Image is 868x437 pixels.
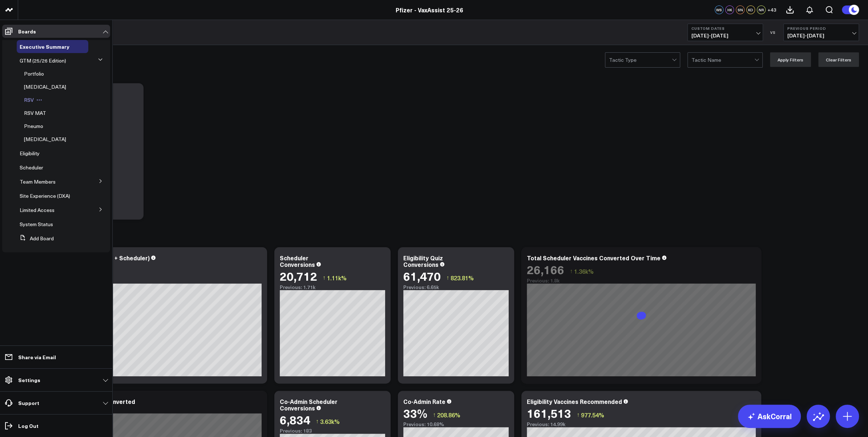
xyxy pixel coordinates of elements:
span: Scheduler [20,164,43,171]
span: ↑ [570,266,573,276]
div: Previous: 14.99k [527,421,756,427]
div: Previous: 10.68% [403,421,509,427]
div: Scheduler Conversions [280,254,315,268]
span: RSV [24,96,34,103]
a: RSV [24,97,34,103]
div: 161,513 [527,406,571,420]
button: +43 [767,5,776,14]
div: 61,470 [403,269,441,282]
a: Site Experience (DXA) [20,193,70,199]
a: Executive Summary [20,44,69,49]
a: AskCorral [738,405,801,428]
div: Previous: 1.8k [527,278,756,284]
a: Limited Access [20,207,54,213]
div: HK [725,5,734,14]
span: ↑ [323,273,326,282]
span: 1.36k% [574,267,594,275]
div: Previous: 8.37k [33,278,262,284]
b: Previous Period [787,26,855,31]
p: Support [18,400,39,406]
div: 20,712 [280,269,317,282]
span: Site Experience (DXA) [20,192,70,199]
a: Pfizer - VaxAssist 25-26 [396,6,463,14]
div: KD [746,5,755,14]
p: Settings [18,377,40,383]
a: Pneumo [24,123,43,129]
span: [DATE] - [DATE] [787,33,855,39]
p: Log Out [18,423,39,429]
div: Previous: 183 [280,428,385,434]
button: Custom Dates[DATE]-[DATE] [687,24,763,41]
span: System Status [20,221,53,228]
div: SN [736,5,744,14]
b: Custom Dates [691,26,759,31]
a: GTM (25/26 Edition) [20,58,66,64]
a: Scheduler [20,165,43,171]
a: RSV MAT [24,110,46,116]
span: Limited Access [20,207,54,213]
div: Co-Admin Rate [403,397,445,405]
button: Add Board [17,232,54,245]
div: NR [757,5,766,14]
div: Previous: 1.71k [280,284,385,290]
p: Boards [18,28,36,34]
div: VS [767,30,780,35]
span: 977.54% [581,411,604,419]
div: 33% [403,406,427,420]
a: Portfolio [24,71,44,77]
a: [MEDICAL_DATA] [24,136,66,142]
span: 823.81% [451,274,474,282]
a: [MEDICAL_DATA] [24,84,66,90]
span: + 43 [767,7,776,12]
span: Portfolio [24,70,44,77]
div: Total Scheduler Vaccines Converted Over Time [527,254,661,262]
div: WS [715,5,723,14]
span: RSV MAT [24,109,46,116]
div: Previous: 6.65k [403,284,509,290]
span: Eligibility [20,150,40,157]
div: Eligibility Quiz Conversions [403,254,443,268]
span: 3.63k% [320,417,340,425]
a: Eligibility [20,151,40,156]
div: 26,166 [527,263,564,276]
button: Previous Period[DATE]-[DATE] [783,24,859,41]
a: Team Members [20,179,56,185]
a: Log Out [2,419,110,432]
div: Eligibility Vaccines Recommended [527,397,622,405]
div: 6,834 [280,413,310,426]
span: ↑ [433,410,436,420]
div: Co-Admin Scheduler Conversions [280,397,338,412]
span: [MEDICAL_DATA] [24,83,66,90]
span: ↑ [577,410,580,420]
span: GTM (25/26 Edition) [20,57,66,64]
span: Team Members [20,178,56,185]
a: System Status [20,221,53,227]
span: 1.11k% [327,274,347,282]
span: ↑ [446,273,449,282]
span: [MEDICAL_DATA] [24,136,66,143]
span: Pneumo [24,123,43,129]
button: Clear Filters [818,52,859,67]
p: Share via Email [18,354,56,360]
span: 208.86% [437,411,460,419]
span: [DATE] - [DATE] [691,33,759,39]
span: Executive Summary [20,43,69,50]
span: ↑ [316,417,319,426]
button: Apply Filters [770,52,811,67]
